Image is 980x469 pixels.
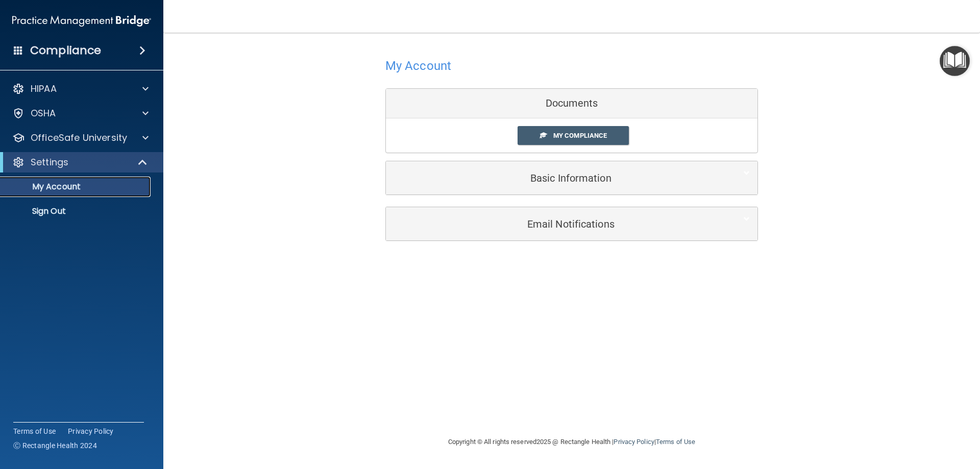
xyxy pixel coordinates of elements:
[68,426,114,436] a: Privacy Policy
[31,156,68,168] p: Settings
[12,132,149,144] a: OfficeSafe University
[31,83,57,95] p: HIPAA
[394,212,750,235] a: Email Notifications
[12,156,148,168] a: Settings
[394,166,750,189] a: Basic Information
[12,83,149,95] a: HIPAA
[7,182,146,192] p: My Account
[385,426,758,458] div: Copyright © All rights reserved 2025 @ Rectangle Health | |
[803,397,968,437] iframe: Drift Widget Chat Controller
[394,172,719,184] h5: Basic Information
[31,132,127,144] p: OfficeSafe University
[553,132,607,139] span: My Compliance
[656,438,695,446] a: Terms of Use
[385,59,451,72] h4: My Account
[386,89,757,118] div: Documents
[30,43,101,58] h4: Compliance
[12,11,151,31] img: PMB logo
[7,206,146,216] p: Sign Out
[614,438,654,446] a: Privacy Policy
[12,107,149,119] a: OSHA
[31,107,56,119] p: OSHA
[940,46,970,76] button: Open Resource Center
[13,426,56,436] a: Terms of Use
[394,218,719,230] h5: Email Notifications
[13,440,97,451] span: Ⓒ Rectangle Health 2024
